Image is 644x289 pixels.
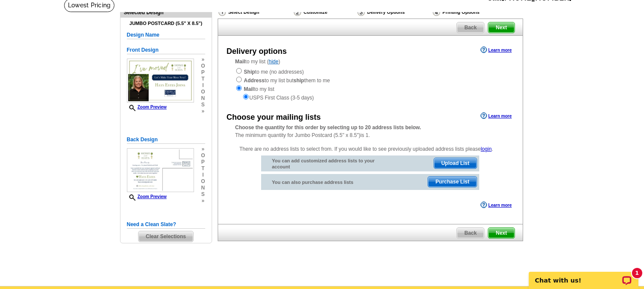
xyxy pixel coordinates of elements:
[120,8,212,16] div: Selected Design
[457,22,484,33] span: Back
[428,177,477,187] span: Purchase List
[261,155,385,172] div: You can add customized address lists to your account
[201,108,205,115] span: »
[127,148,194,193] img: small-thumb.jpg
[219,8,226,16] img: Select Design
[201,146,205,152] span: »
[127,59,194,103] img: small-thumb.jpg
[481,146,491,152] a: login
[357,8,432,19] div: Delivery Options
[235,59,245,65] strong: Mail
[201,152,205,159] span: o
[127,105,167,109] a: Zoom Preview
[139,231,193,242] span: Clear Selections
[293,78,304,84] strong: ship
[481,47,512,53] a: Learn more
[294,8,301,16] img: Customize
[201,95,205,102] span: n
[201,82,205,89] span: i
[218,8,293,19] div: Select Design
[488,22,514,33] span: Next
[201,76,205,82] span: t
[201,198,205,204] span: »
[201,89,205,95] span: o
[218,58,523,102] div: to my list ( )
[235,67,505,102] div: to me (no addresses) to my list but them to me to my list
[201,69,205,76] span: p
[201,56,205,63] span: »
[235,124,421,131] strong: Choose the quantity for this order by selecting up to 20 address lists below.
[488,228,514,238] span: Next
[201,185,205,191] span: n
[244,69,255,75] strong: Ship
[481,112,512,119] a: Learn more
[127,21,205,26] h4: Jumbo Postcard (5.5" x 8.5")
[523,262,644,289] iframe: LiveChat chat widget
[127,31,205,39] h5: Design Name
[201,102,205,108] span: s
[201,159,205,165] span: p
[456,227,484,239] a: Back
[357,8,365,16] img: Delivery Options
[434,158,477,168] span: Upload List
[269,59,279,65] a: hide
[456,22,484,33] a: Back
[127,194,167,199] a: Zoom Preview
[201,178,205,185] span: o
[201,172,205,178] span: i
[227,112,321,123] div: Choose your mailing lists
[127,136,205,144] h5: Back Design
[244,78,265,84] strong: Address
[244,86,254,92] strong: Mail
[235,93,505,102] div: USPS First Class (3-5 days)
[433,8,440,16] img: Printing Options & Summary
[127,46,205,54] h5: Front Design
[127,221,205,229] h5: Need a Clean Slate?
[201,63,205,69] span: o
[432,8,508,16] div: Printing Options
[227,46,287,57] div: Delivery options
[235,141,505,194] div: There are no address lists to select from. If you would like to see previously uploaded address l...
[201,165,205,172] span: t
[218,124,523,139] div: The minimum quantity for Jumbo Postcard (5.5" x 8.5")is 1.
[293,8,357,16] div: Customize
[481,202,512,208] a: Learn more
[261,174,385,187] div: You can also purchase address lists
[201,191,205,198] span: s
[457,228,484,238] span: Back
